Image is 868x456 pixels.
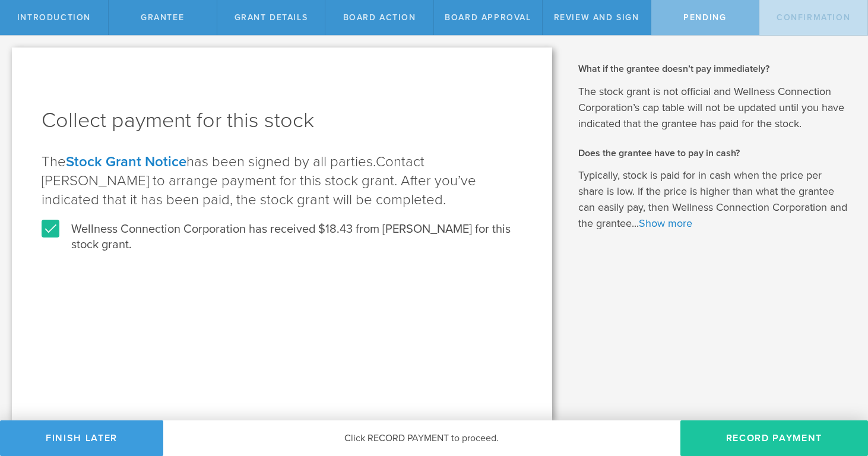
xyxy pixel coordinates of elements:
[578,147,850,160] h2: Does the grantee have to pay in cash?
[141,12,184,23] span: Grantee
[683,12,726,23] span: Pending
[42,153,476,208] span: Contact [PERSON_NAME] to arrange payment for this stock grant. After you’ve indicated that it has...
[42,221,522,252] label: Wellness Connection Corporation has received $18.43 from [PERSON_NAME] for this stock grant.
[17,12,91,23] span: Introduction
[445,12,531,23] span: Board Approval
[680,420,868,456] button: Record Payment
[42,106,522,135] h1: Collect payment for this stock
[777,12,850,23] span: Confirmation
[578,167,850,232] p: Typically, stock is paid for in cash when the price per share is low. If the price is higher than...
[235,12,308,23] span: Grant Details
[578,62,850,75] h2: What if the grantee doesn’t pay immediately?
[554,12,639,23] span: Review and Sign
[42,153,522,210] p: The has been signed by all parties.
[578,84,850,132] p: The stock grant is not official and Wellness Connection Corporation’s cap table will not be updat...
[343,12,416,23] span: Board Action
[344,432,499,444] span: Click RECORD PAYMENT to proceed.
[66,153,186,170] a: Stock Grant Notice
[639,217,692,230] a: Show more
